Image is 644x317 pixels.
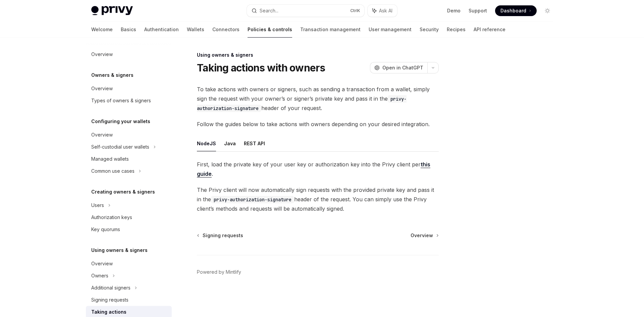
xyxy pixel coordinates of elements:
[187,21,204,38] a: Wallets
[91,308,126,316] div: Taking actions
[197,136,216,151] button: NodeJS
[91,213,132,221] div: Authorization keys
[369,21,412,38] a: User management
[86,258,172,270] a: Overview
[86,48,172,60] a: Overview
[447,7,461,14] a: Demo
[91,272,108,280] div: Owners
[144,21,179,38] a: Authentication
[495,5,537,16] a: Dashboard
[86,211,172,223] a: Authorization keys
[197,119,439,129] span: Follow the guides below to take actions with owners depending on your desired integration.
[247,5,364,17] button: Search...CtrlK
[198,232,243,239] a: Signing requests
[91,201,104,209] div: Users
[91,143,149,151] div: Self-custodial user wallets
[197,185,439,213] span: The Privy client will now automatically sign requests with the provided private key and pass it i...
[542,5,553,16] button: Toggle dark mode
[411,232,433,239] span: Overview
[86,294,172,306] a: Signing requests
[224,136,236,151] button: Java
[197,62,325,74] h1: Taking actions with owners
[91,296,128,304] div: Signing requests
[260,7,278,15] div: Search...
[91,117,150,125] h5: Configuring your wallets
[248,21,292,38] a: Policies & controls
[469,7,487,14] a: Support
[382,64,423,71] span: Open in ChatGPT
[91,188,155,196] h5: Creating owners & signers
[197,269,241,275] a: Powered by Mintlify
[86,223,172,235] a: Key quorums
[368,5,397,17] button: Ask AI
[350,8,360,13] span: Ctrl K
[91,71,133,79] h5: Owners & signers
[91,167,135,175] div: Common use cases
[244,136,265,151] button: REST API
[474,21,505,38] a: API reference
[91,260,113,268] div: Overview
[91,21,113,38] a: Welcome
[91,85,113,93] div: Overview
[91,50,113,58] div: Overview
[86,153,172,165] a: Managed wallets
[212,21,239,38] a: Connectors
[370,62,427,73] button: Open in ChatGPT
[86,95,172,107] a: Types of owners & signers
[447,21,466,38] a: Recipes
[91,131,113,139] div: Overview
[203,232,243,239] span: Signing requests
[197,85,439,113] span: To take actions with owners or signers, such as sending a transaction from a wallet, simply sign ...
[197,52,439,58] div: Using owners & signers
[121,21,136,38] a: Basics
[197,160,439,178] span: First, load the private key of your user key or authorization key into the Privy client per .
[91,97,151,105] div: Types of owners & signers
[91,246,148,254] h5: Using owners & signers
[420,21,439,38] a: Security
[300,21,361,38] a: Transaction management
[91,155,129,163] div: Managed wallets
[411,232,438,239] a: Overview
[91,284,130,292] div: Additional signers
[379,7,392,14] span: Ask AI
[86,83,172,95] a: Overview
[91,225,120,233] div: Key quorums
[91,6,133,15] img: light logo
[86,129,172,141] a: Overview
[211,196,294,203] code: privy-authorization-signature
[500,7,526,14] span: Dashboard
